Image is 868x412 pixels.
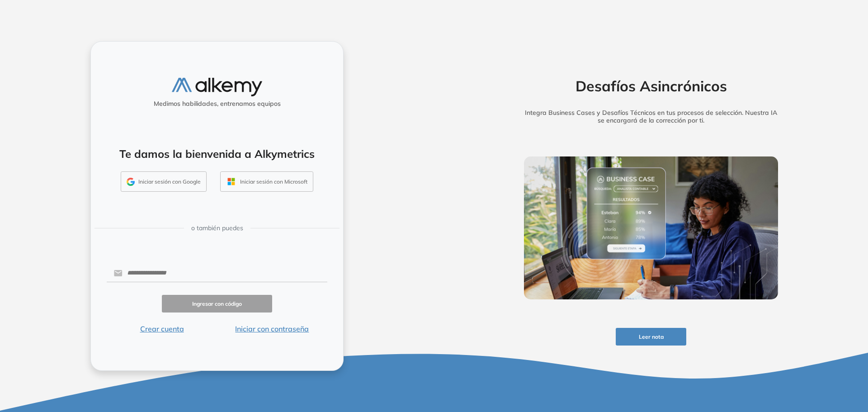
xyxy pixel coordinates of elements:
[172,78,262,96] img: logo-alkemy
[217,323,327,334] button: Iniciar con contraseña
[510,109,792,124] h5: Integra Business Cases y Desafíos Técnicos en tus procesos de selección. Nuestra IA se encargará ...
[121,171,207,192] button: Iniciar sesión con Google
[162,295,272,313] button: Ingresar con código
[220,171,313,192] button: Iniciar sesión con Microsoft
[103,147,331,161] h4: Te damos la bienvenida a Alkymetrics
[510,77,792,95] h2: Desafíos Asincrónicos
[191,223,243,233] span: o también puedes
[226,176,236,187] img: OUTLOOK_ICON
[94,100,340,108] h5: Medimos habilidades, entrenamos equipos
[107,323,217,334] button: Crear cuenta
[616,328,686,346] button: Leer nota
[127,178,135,186] img: GMAIL_ICON
[524,156,778,299] img: img-more-info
